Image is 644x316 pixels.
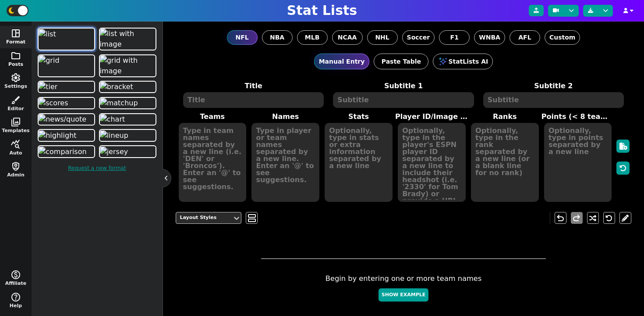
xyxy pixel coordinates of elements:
[176,111,249,122] label: Teams
[39,98,68,108] img: scores
[100,55,156,76] img: grid with image
[287,3,357,18] h1: Stat Lists
[395,111,468,122] label: Player ID/Image URL
[39,29,56,39] img: list
[39,55,59,66] img: grid
[100,130,128,141] img: lineup
[11,292,21,302] span: help
[468,111,541,122] label: Ranks
[270,33,284,42] span: NBA
[36,160,158,176] a: Request a new format
[100,147,128,157] img: jersey
[571,212,583,224] button: redo
[338,33,357,42] span: NCAA
[407,33,430,42] span: Soccer
[39,82,57,92] img: tier
[39,114,86,125] img: news/quote
[478,81,628,91] label: Subtitle 2
[11,28,21,39] span: space_dashboard
[249,111,322,122] label: Names
[379,288,428,302] button: Show Example
[235,33,248,42] span: NFL
[555,213,566,223] span: undo
[39,130,76,141] img: highlight
[11,95,21,105] span: brush
[11,117,21,127] span: photo_library
[39,147,86,157] img: comparison
[314,54,370,69] button: Manual Entry
[11,72,21,83] span: settings
[375,33,389,42] span: NHL
[11,269,21,280] span: monetization_on
[305,33,320,42] span: MLB
[322,111,395,122] label: Stats
[100,82,133,92] img: bracket
[11,139,21,150] span: query_stats
[100,29,156,50] img: list with image
[100,114,125,125] img: chart
[450,33,459,42] span: F1
[518,33,531,42] span: AFL
[11,161,21,172] span: shield_person
[180,214,229,222] div: Layout Styles
[11,50,21,61] span: folder
[541,111,615,122] label: Points (< 8 teams)
[479,33,500,42] span: WNBA
[433,54,493,69] button: StatLists AI
[571,213,582,223] span: redo
[100,98,138,108] img: matchup
[329,81,478,91] label: Subtitle 1
[374,54,428,69] button: Paste Table
[178,81,328,91] label: Title
[261,273,546,306] div: Begin by entering one or more team names
[549,33,575,42] span: Custom
[555,212,566,224] button: undo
